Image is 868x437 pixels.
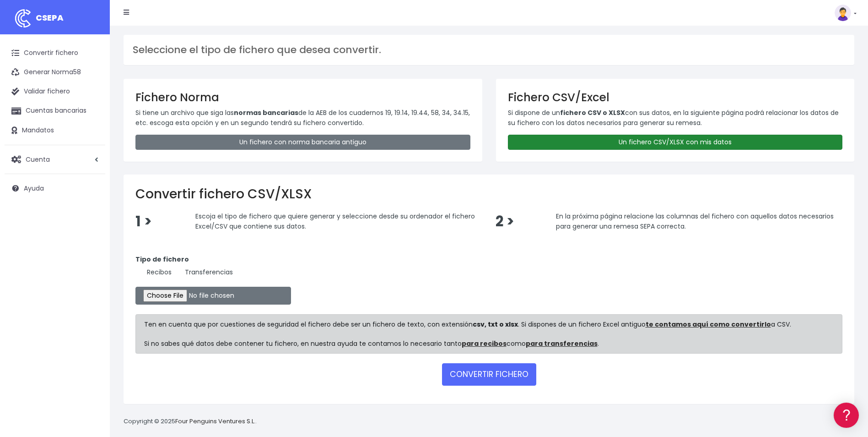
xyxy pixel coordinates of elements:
img: logo [11,7,34,30]
a: para transferencias [526,339,598,348]
h3: Seleccione el tipo de fichero que desea convertir. [133,44,845,56]
span: CSEPA [36,12,64,23]
a: Validar fichero [5,82,105,101]
a: Four Penguins Ventures S.L. [175,417,255,426]
div: Ten en cuenta que por cuestiones de seguridad el fichero debe ser un fichero de texto, con extens... [135,314,842,354]
label: Recibos [135,268,172,277]
a: General [9,197,174,211]
a: te contamos aquí como convertirlo [646,320,771,329]
img: profile [835,5,851,21]
p: Si dispone de un con sus datos, en la siguiente página podrá relacionar los datos de su fichero c... [508,108,843,128]
a: Ayuda [5,179,105,198]
a: Formatos [9,116,174,130]
a: Información general [9,78,174,92]
strong: fichero CSV o XLSX [560,108,625,117]
span: 1 > [135,212,152,231]
a: Videotutoriales [9,144,174,158]
a: POWERED BY ENCHANT [126,264,176,273]
button: CONVERTIR FICHERO [442,363,536,385]
h3: Fichero Norma [135,91,470,104]
div: Facturación [9,182,174,191]
span: 2 > [496,212,514,231]
p: Copyright © 2025 . [124,417,257,426]
a: Generar Norma58 [5,63,105,82]
button: Contáctanos [9,245,174,261]
a: para recibos [462,339,507,348]
a: API [9,234,174,248]
a: Un fichero con norma bancaria antiguo [135,135,470,150]
a: Un fichero CSV/XLSX con mis datos [508,135,843,150]
a: Mandatos [5,121,105,140]
div: Programadores [9,220,174,229]
a: Cuenta [5,150,105,169]
label: Transferencias [173,268,233,277]
strong: Tipo de fichero [135,255,189,264]
a: Convertir fichero [5,44,105,63]
a: Cuentas bancarias [5,101,105,120]
strong: csv, txt o xlsx [473,320,518,329]
h3: Fichero CSV/Excel [508,91,843,104]
h2: Convertir fichero CSV/XLSX [135,186,842,202]
span: Escoja el tipo de fichero que quiere generar y seleccione desde su ordenador el fichero Excel/CSV... [195,212,475,231]
span: Cuenta [26,154,50,164]
span: Ayuda [24,184,44,193]
div: Información general [9,64,174,72]
p: Si tiene un archivo que siga las de la AEB de los cuadernos 19, 19.14, 19.44, 58, 34, 34.15, etc.... [135,108,470,128]
div: Convertir ficheros [9,101,174,110]
a: Perfiles de empresas [9,158,174,173]
strong: normas bancarias [234,108,298,117]
span: En la próxima página relacione las columnas del fichero con aquellos datos necesarios para genera... [556,212,834,231]
a: Problemas habituales [9,130,174,144]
